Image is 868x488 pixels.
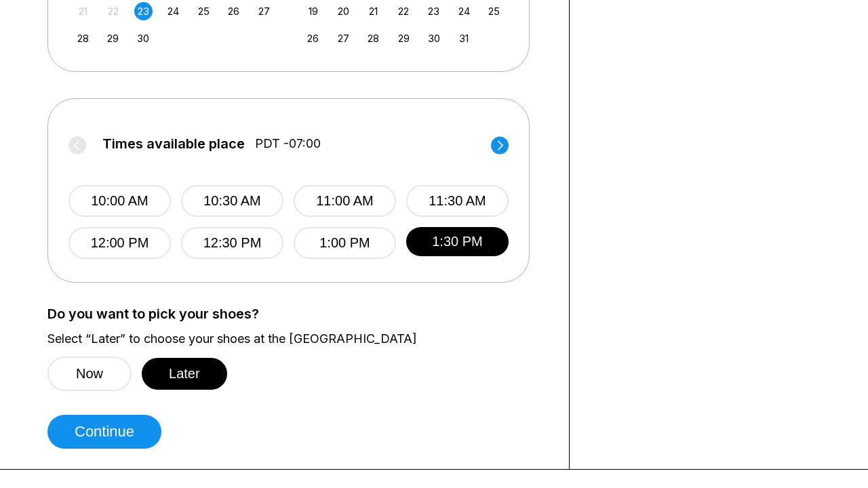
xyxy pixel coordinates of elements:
[255,2,273,20] div: Choose Saturday, September 27th, 2025
[142,358,227,390] button: Later
[102,136,245,151] span: Times available place
[74,29,92,47] div: Choose Sunday, September 28th, 2025
[364,29,382,47] div: Choose Tuesday, October 28th, 2025
[47,357,132,391] button: Now
[181,227,283,259] button: 12:30 PM
[47,306,549,321] label: Do you want to pick your shoes?
[195,2,213,20] div: Choose Thursday, September 25th, 2025
[294,227,396,259] button: 1:00 PM
[104,29,122,47] div: Choose Monday, September 29th, 2025
[364,2,382,20] div: Choose Tuesday, October 21st, 2025
[406,185,509,217] button: 11:30 AM
[406,227,509,256] button: 1:30 PM
[304,29,322,47] div: Choose Sunday, October 26th, 2025
[395,2,413,20] div: Choose Wednesday, October 22nd, 2025
[425,29,443,47] div: Choose Thursday, October 30th, 2025
[455,2,473,20] div: Choose Friday, October 24th, 2025
[68,227,171,259] button: 12:00 PM
[255,136,321,151] span: PDT -07:00
[164,2,182,20] div: Choose Wednesday, September 24th, 2025
[181,185,283,217] button: 10:30 AM
[224,2,243,20] div: Choose Friday, September 26th, 2025
[485,2,503,20] div: Choose Saturday, October 25th, 2025
[425,2,443,20] div: Choose Thursday, October 23rd, 2025
[455,29,473,47] div: Choose Friday, October 31st, 2025
[68,185,171,217] button: 10:00 AM
[104,2,122,20] div: Not available Monday, September 22nd, 2025
[294,185,396,217] button: 11:00 AM
[134,29,153,47] div: Choose Tuesday, September 30th, 2025
[74,2,92,20] div: Not available Sunday, September 21st, 2025
[395,29,413,47] div: Choose Wednesday, October 29th, 2025
[47,415,161,449] button: Continue
[304,2,322,20] div: Choose Sunday, October 19th, 2025
[334,29,353,47] div: Choose Monday, October 27th, 2025
[134,2,153,20] div: Choose Tuesday, September 23rd, 2025
[334,2,353,20] div: Choose Monday, October 20th, 2025
[47,331,549,346] label: Select “Later” to choose your shoes at the [GEOGRAPHIC_DATA]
